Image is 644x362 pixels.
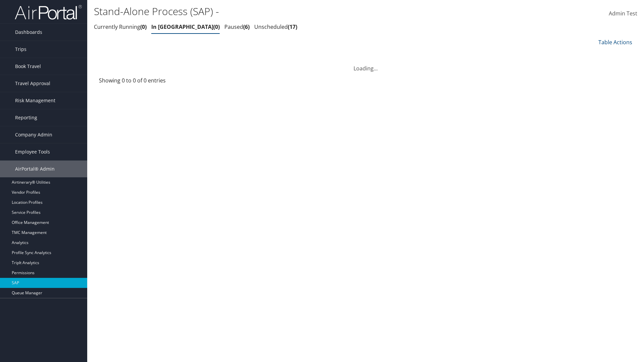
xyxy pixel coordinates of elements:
a: Unscheduled17 [254,23,297,31]
span: 17 [288,23,297,31]
div: Loading... [94,56,637,72]
span: Dashboards [15,24,42,41]
span: 0 [140,23,147,31]
a: In [GEOGRAPHIC_DATA]0 [151,23,220,31]
a: Admin Test [609,3,637,24]
span: Book Travel [15,58,41,75]
a: Paused6 [224,23,250,31]
span: Employee Tools [15,143,50,160]
span: AirPortal® Admin [15,161,55,177]
span: 6 [243,23,250,31]
div: Showing 0 to 0 of 0 entries [99,76,225,88]
a: Table Actions [598,39,632,46]
span: Travel Approval [15,75,50,92]
h1: Stand-Alone Process (SAP) - [94,4,456,18]
span: Reporting [15,109,37,126]
span: Trips [15,41,26,58]
span: Company Admin [15,126,52,143]
span: Admin Test [609,10,637,17]
img: airportal-logo.png [15,4,82,20]
a: Currently Running0 [94,23,147,31]
span: 0 [213,23,220,31]
span: Risk Management [15,92,55,109]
